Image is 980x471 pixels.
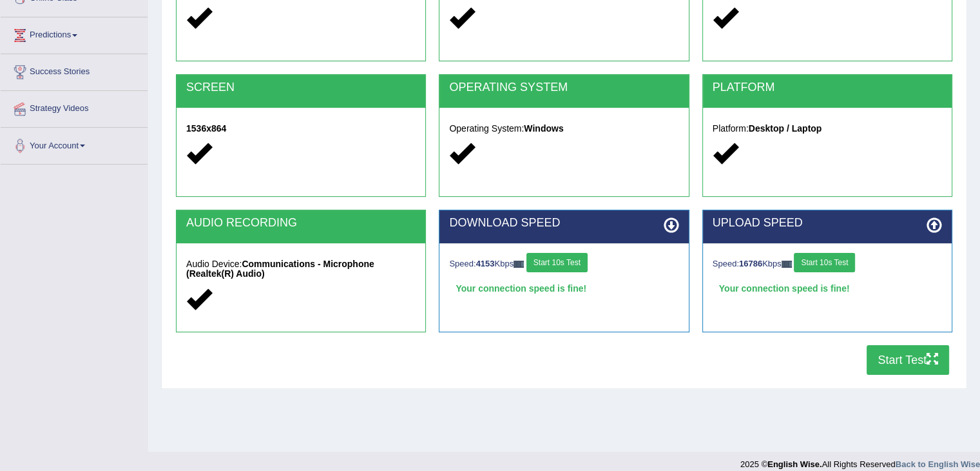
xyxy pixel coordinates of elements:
[449,279,678,298] div: Your connection speed is fine!
[186,81,416,94] h2: SCREEN
[186,217,416,230] h2: AUDIO RECORDING
[1,17,148,50] a: Predictions
[476,259,495,268] strong: 4153
[1,91,148,123] a: Strategy Videos
[186,123,226,134] strong: 1536x864
[713,81,942,94] h2: PLATFORM
[449,124,678,134] h5: Operating System:
[794,253,855,272] button: Start 10s Test
[449,217,678,230] h2: DOWNLOAD SPEED
[713,279,942,298] div: Your connection speed is fine!
[896,459,980,469] a: Back to English Wise
[449,81,678,94] h2: OPERATING SYSTEM
[740,452,980,470] div: 2025 © All Rights Reserved
[749,123,822,134] strong: Desktop / Laptop
[867,345,949,375] button: Start Test
[186,259,374,279] strong: Communications - Microphone (Realtek(R) Audio)
[524,123,563,134] strong: Windows
[514,261,524,268] img: ajax-loader-fb-connection.gif
[713,253,942,276] div: Speed: Kbps
[526,253,588,272] button: Start 10s Test
[1,54,148,86] a: Success Stories
[767,459,821,469] strong: English Wise.
[449,253,678,276] div: Speed: Kbps
[713,124,942,134] h5: Platform:
[1,128,148,160] a: Your Account
[739,259,762,268] strong: 16786
[713,217,942,230] h2: UPLOAD SPEED
[782,261,792,268] img: ajax-loader-fb-connection.gif
[186,259,416,279] h5: Audio Device:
